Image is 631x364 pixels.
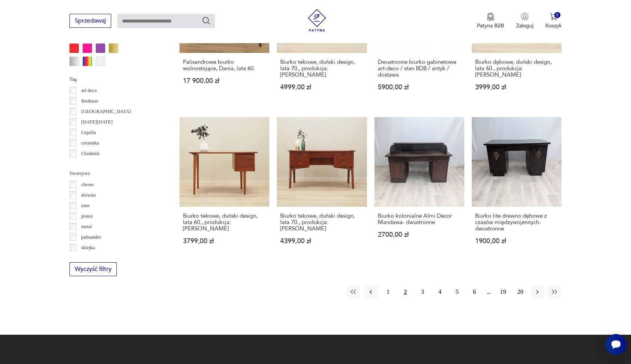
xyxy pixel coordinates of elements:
[202,16,211,25] button: Szukaj
[81,107,131,116] p: [GEOGRAPHIC_DATA]
[378,84,461,90] p: 5900,00 zł
[69,262,117,276] button: Wyczyść filtry
[381,285,395,299] button: 1
[475,59,558,78] h3: Biurko dębowe, duński design, lata 60., produkcja: [PERSON_NAME]
[81,254,91,262] p: szkło
[183,213,266,232] h3: Biurko tekowe, duński design, lata 60., produkcja: [PERSON_NAME]
[183,59,266,72] h3: Palisandrowe biurko wolnostojące, Dania, lata 60.
[433,285,447,299] button: 4
[81,149,100,158] p: Chodzież
[475,84,558,90] p: 3999,00 zł
[81,212,93,220] p: jesion
[378,213,461,226] h3: Biurko kolonialne Almi Decor Mandawa- dwustronne
[450,285,464,299] button: 5
[280,238,363,244] p: 4399,00 zł
[521,13,528,20] img: Ikonka użytkownika
[81,86,97,95] p: art deco
[374,117,464,259] a: Biurko kolonialne Almi Decor Mandawa- dwustronneBiurko kolonialne Almi Decor Mandawa- dwustronne2...
[81,118,113,126] p: [DATE][DATE]
[69,169,162,177] p: Tworzywo
[180,117,269,259] a: Biurko tekowe, duński design, lata 60., produkcja: DaniaBiurko tekowe, duński design, lata 60., p...
[378,232,461,238] p: 2700,00 zł
[550,13,557,20] img: Ikona koszyka
[516,22,533,29] p: Zaloguj
[183,78,266,84] p: 17 900,00 zł
[81,180,94,189] p: chrom
[69,75,162,83] p: Tag
[81,139,99,147] p: ceramika
[416,285,429,299] button: 3
[516,13,533,29] button: Zaloguj
[69,19,111,24] a: Sprzedawaj
[81,160,99,168] p: Ćmielów
[496,285,510,299] button: 19
[81,97,98,105] p: Bauhaus
[306,9,328,32] img: Patyna - sklep z meblami i dekoracjami vintage
[554,12,561,18] div: 0
[468,285,481,299] button: 6
[81,244,95,252] p: sklejka
[378,59,461,78] h3: Dwustronne biurko gabinetowe art-deco / stan BDB / antyk / dostawa
[81,191,96,199] p: drewno
[81,233,101,241] p: palisander
[513,285,527,299] button: 20
[280,59,363,78] h3: Biurko tekowe, duński design, lata 70., produkcja: [PERSON_NAME]
[81,128,96,137] p: Cepelia
[280,84,363,90] p: 4999,00 zł
[605,334,626,355] iframe: Smartsupp widget button
[399,285,412,299] button: 2
[472,117,562,259] a: Biurko lite drewno dębowe z czasów międzywojennych- dwustronneBiurko lite drewno dębowe z czasów ...
[277,117,367,259] a: Biurko tekowe, duński design, lata 70., produkcja: DaniaBiurko tekowe, duński design, lata 70., p...
[81,223,92,231] p: metal
[477,22,504,29] p: Patyna B2B
[69,14,111,28] button: Sprzedawaj
[477,13,504,29] button: Patyna B2B
[477,13,504,29] a: Ikona medaluPatyna B2B
[487,13,494,21] img: Ikona medalu
[183,238,266,244] p: 3799,00 zł
[475,238,558,244] p: 1900,00 zł
[545,22,562,29] p: Koszyk
[280,213,363,232] h3: Biurko tekowe, duński design, lata 70., produkcja: [PERSON_NAME]
[81,202,89,210] p: inne
[545,13,562,29] button: 0Koszyk
[475,213,558,232] h3: Biurko lite drewno dębowe z czasów międzywojennych- dwustronne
